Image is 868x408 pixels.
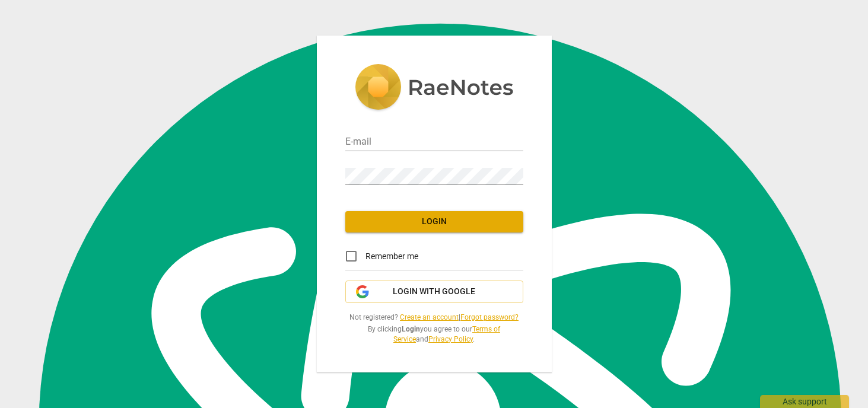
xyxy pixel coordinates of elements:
[345,324,523,344] span: By clicking you agree to our and .
[400,313,459,321] a: Create an account
[760,395,849,408] div: Ask support
[345,313,523,323] span: Not registered? |
[355,64,514,113] img: 5ac2273c67554f335776073100b6d88f.svg
[508,138,517,148] img: npw-badge-icon-locked.svg
[345,211,523,232] button: Login
[365,250,418,263] span: Remember me
[402,325,420,333] b: Login
[355,216,514,228] span: Login
[428,335,473,343] a: Privacy Policy
[345,280,523,303] button: Login with Google
[508,172,517,181] img: npw-badge-icon-locked.svg
[460,313,519,321] a: Forgot password?
[393,325,500,343] a: Terms of Service
[393,286,475,298] span: Login with Google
